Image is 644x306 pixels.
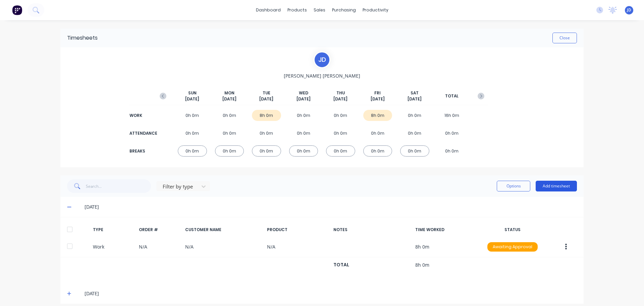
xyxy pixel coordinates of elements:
[215,145,244,157] div: 0h 0m
[487,242,538,252] div: Awaiting Approval
[252,145,281,157] div: 0h 0m
[310,5,329,15] div: sales
[178,145,207,157] div: 0h 0m
[252,128,281,139] div: 0h 0m
[536,181,577,191] button: Add timesheet
[224,90,234,96] span: MON
[415,227,476,233] div: TIME WORKED
[85,203,577,211] div: [DATE]
[445,93,459,99] span: TOTAL
[299,90,308,96] span: WED
[253,5,284,15] a: dashboard
[252,110,281,121] div: 8h 0m
[129,148,156,154] div: BREAKS
[326,110,355,121] div: 0h 0m
[185,227,262,233] div: CUSTOMER NAME
[326,145,355,157] div: 0h 0m
[178,110,207,121] div: 0h 0m
[437,145,467,157] div: 0h 0m
[289,110,318,121] div: 0h 0m
[371,96,385,102] span: [DATE]
[129,130,156,136] div: ATTENDANCE
[400,145,429,157] div: 0h 0m
[333,227,410,233] div: NOTES
[411,90,419,96] span: SAT
[185,96,199,102] span: [DATE]
[408,96,422,102] span: [DATE]
[363,145,392,157] div: 0h 0m
[86,179,151,193] input: Search...
[482,227,543,233] div: STATUS
[85,290,577,297] div: [DATE]
[289,128,318,139] div: 0h 0m
[284,72,360,79] span: [PERSON_NAME] [PERSON_NAME]
[336,90,345,96] span: THU
[215,128,244,139] div: 0h 0m
[363,128,392,139] div: 0h 0m
[215,110,244,121] div: 0h 0m
[627,7,631,13] span: JD
[314,51,330,68] div: J D
[263,90,270,96] span: TUE
[552,33,577,43] button: Close
[259,96,273,102] span: [DATE]
[93,227,134,233] div: TYPE
[374,90,381,96] span: FRI
[267,227,328,233] div: PRODUCT
[12,5,22,15] img: Factory
[437,128,467,139] div: 0h 0m
[326,128,355,139] div: 0h 0m
[329,5,359,15] div: purchasing
[222,96,236,102] span: [DATE]
[359,5,392,15] div: productivity
[289,145,318,157] div: 0h 0m
[297,96,311,102] span: [DATE]
[67,34,98,42] div: Timesheets
[437,110,467,121] div: 16h 0m
[333,96,347,102] span: [DATE]
[139,227,180,233] div: ORDER #
[188,90,197,96] span: SUN
[129,113,156,119] div: WORK
[284,5,310,15] div: products
[400,128,429,139] div: 0h 0m
[497,181,530,191] button: Options
[178,128,207,139] div: 0h 0m
[400,110,429,121] div: 0h 0m
[363,110,392,121] div: 8h 0m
